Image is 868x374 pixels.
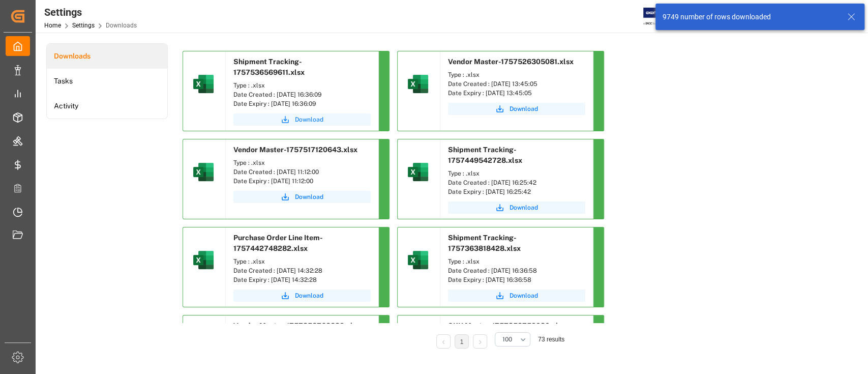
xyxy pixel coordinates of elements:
[233,158,371,167] div: Type : .xlsx
[448,178,585,187] div: Date Created : [DATE] 16:25:42
[448,79,585,89] div: Date Created : [DATE] 13:45:05
[233,266,371,275] div: Date Created : [DATE] 14:32:28
[448,70,585,79] div: Type : .xlsx
[643,8,678,25] img: Exertis%20JAM%20-%20Email%20Logo.jpg_1722504956.jpg
[191,248,216,272] img: microsoft-excel-2019--v1.png
[72,22,95,29] a: Settings
[455,334,469,349] li: 1
[448,103,585,115] button: Download
[191,160,216,184] img: microsoft-excel-2019--v1.png
[233,113,371,126] button: Download
[406,248,430,272] img: microsoft-excel-2019--v1.png
[406,72,430,96] img: microsoft-excel-2019--v1.png
[47,69,167,94] a: Tasks
[233,290,371,302] button: Download
[448,57,574,66] span: Vendor Master-1757526305081.xlsx
[44,22,61,29] a: Home
[233,177,371,186] div: Date Expiry : [DATE] 11:12:00
[448,322,566,330] span: SKU Master-1757358759230.xlsx
[448,89,585,98] div: Date Expiry : [DATE] 13:45:05
[448,202,585,214] button: Download
[233,322,361,330] span: Vendor Master-1757358768839.xlsx
[233,275,371,284] div: Date Expiry : [DATE] 14:32:28
[233,90,371,99] div: Date Created : [DATE] 16:36:09
[191,72,216,96] img: microsoft-excel-2019--v1.png
[448,290,585,302] button: Download
[495,332,530,347] button: open menu
[473,334,487,349] li: Next Page
[295,192,323,202] span: Download
[233,57,305,76] span: Shipment Tracking-1757536569611.xlsx
[538,336,564,343] span: 73 results
[233,257,371,266] div: Type : .xlsx
[448,257,585,266] div: Type : .xlsx
[663,12,837,22] div: 9749 number of rows downloaded
[233,167,371,177] div: Date Created : [DATE] 11:12:00
[510,291,538,300] span: Download
[448,146,522,164] span: Shipment Tracking-1757449542728.xlsx
[233,234,323,252] span: Purchase Order Line Item-1757442748282.xlsx
[406,160,430,184] img: microsoft-excel-2019--v1.png
[47,44,167,69] a: Downloads
[448,266,585,275] div: Date Created : [DATE] 16:36:58
[510,203,538,212] span: Download
[233,99,371,108] div: Date Expiry : [DATE] 16:36:09
[502,335,512,344] span: 100
[448,169,585,178] div: Type : .xlsx
[510,104,538,113] span: Download
[295,115,323,124] span: Download
[295,291,323,300] span: Download
[448,275,585,284] div: Date Expiry : [DATE] 16:36:58
[233,81,371,90] div: Type : .xlsx
[233,191,371,203] button: Download
[47,94,167,119] a: Activity
[460,338,464,346] a: 1
[436,334,451,349] li: Previous Page
[44,5,137,20] div: Settings
[448,187,585,196] div: Date Expiry : [DATE] 16:25:42
[448,234,521,252] span: Shipment Tracking-1757363818428.xlsx
[233,146,357,154] span: Vendor Master-1757517120643.xlsx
